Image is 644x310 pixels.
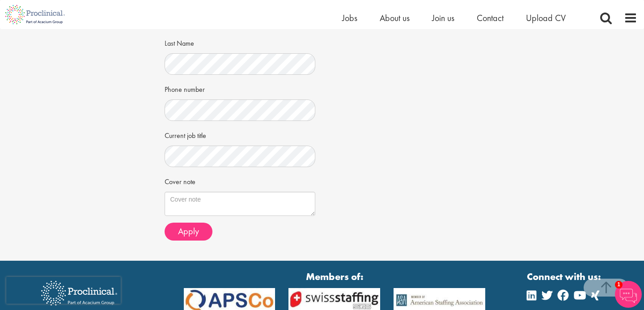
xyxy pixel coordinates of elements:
[342,12,357,24] a: Jobs
[165,174,195,187] label: Cover note
[165,82,205,95] label: Phone number
[526,12,566,24] a: Upload CV
[6,277,121,304] iframe: reCAPTCHA
[432,12,454,24] a: Join us
[184,270,486,284] strong: Members of:
[527,270,603,284] strong: Connect with us:
[615,281,642,308] img: Chatbot
[477,12,504,24] a: Contact
[178,225,199,237] span: Apply
[615,281,623,288] span: 1
[380,12,410,24] a: About us
[165,128,206,141] label: Current job title
[165,223,212,241] button: Apply
[165,35,194,49] label: Last Name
